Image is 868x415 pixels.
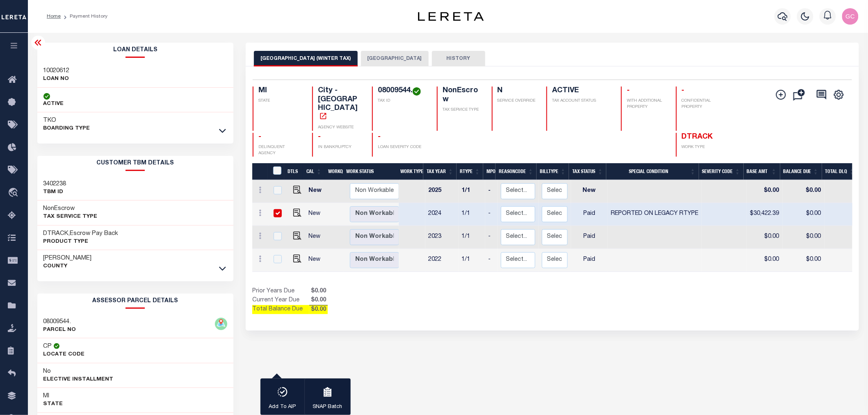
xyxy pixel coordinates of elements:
[443,87,482,104] h4: NonEscrow
[252,287,309,296] td: Prior Years Due
[43,342,52,351] h3: CP
[459,180,485,203] td: 1/1
[571,249,608,272] td: Paid
[571,180,608,203] td: New
[309,306,328,315] span: $0.00
[258,144,303,157] p: DELINQUENT AGENCY
[303,163,325,180] th: CAL: activate to sort column ascending
[318,144,362,150] p: IN BANKRUPTCY
[747,203,783,226] td: $30,422.39
[343,163,398,180] th: Work Status
[783,203,825,226] td: $0.00
[425,180,459,203] td: 2025
[443,107,482,113] p: TAX SERVICE TYPE
[682,133,713,141] span: DTRACK
[378,133,381,141] span: -
[43,180,66,188] h3: 3402238
[361,51,429,66] button: [GEOGRAPHIC_DATA]
[498,87,537,96] h4: N
[309,296,328,305] span: $0.00
[43,262,92,271] p: County
[842,8,859,25] img: svg+xml;base64,PHN2ZyB4bWxucz0iaHR0cDovL3d3dy53My5vcmcvMjAwMC9zdmciIHBvaW50ZXItZXZlbnRzPSJub25lIi...
[43,116,90,125] h3: TKO
[43,213,98,221] p: Tax Service Type
[485,249,498,272] td: -
[43,326,76,334] p: PARCEL NO
[744,163,780,180] th: Base Amt: activate to sort column ascending
[43,392,63,400] h3: MI
[268,163,285,180] th: &nbsp;
[37,156,233,171] h2: CUSTOMER TBM DETAILS
[43,205,98,213] h3: NonEscrow
[258,133,261,141] span: -
[747,180,783,203] td: $0.00
[682,98,726,110] p: CONFIDENTIAL PROPERTY
[496,163,537,180] th: ReasonCode: activate to sort column ascending
[378,98,427,104] p: TAX ID
[43,188,66,196] p: TBM ID
[459,249,485,272] td: 1/1
[43,254,92,262] h3: [PERSON_NAME]
[258,87,303,96] h4: MI
[457,163,483,180] th: RType: activate to sort column ascending
[552,98,611,104] p: TAX ACCOUNT STATUS
[485,226,498,249] td: -
[258,98,303,104] p: STATE
[306,226,328,249] td: New
[309,287,328,296] span: $0.00
[537,163,569,180] th: BillType: activate to sort column ascending
[413,87,421,96] img: check-icon-green.svg
[397,163,423,180] th: Work Type
[313,403,343,411] p: SNAP Batch
[43,367,51,376] h3: No
[418,12,484,21] img: logo-dark.svg
[252,163,268,180] th: &nbsp;&nbsp;&nbsp;&nbsp;&nbsp;&nbsp;&nbsp;&nbsp;&nbsp;&nbsp;
[485,180,498,203] td: -
[459,203,485,226] td: 1/1
[483,163,496,180] th: MPO
[432,51,485,66] button: HISTORY
[423,163,457,180] th: Tax Year: activate to sort column ascending
[783,226,825,249] td: $0.00
[37,294,233,309] h2: ASSESSOR PARCEL DETAILS
[325,163,343,180] th: WorkQ
[269,403,296,411] p: Add To AIP
[43,318,76,326] h3: 08009544.
[425,226,459,249] td: 2023
[783,249,825,272] td: $0.00
[43,75,70,83] p: LOAN NO
[571,226,608,249] td: Paid
[43,238,119,246] p: Product Type
[43,100,64,108] p: ACTIVE
[378,87,427,96] h4: 08009544.
[254,51,358,66] button: [GEOGRAPHIC_DATA] (WINTER TAX)
[252,296,309,305] td: Current Year Due
[606,163,699,180] th: Special Condition: activate to sort column ascending
[485,203,498,226] td: -
[284,163,303,180] th: DTLS
[318,87,362,122] h4: City - [GEOGRAPHIC_DATA]
[43,376,114,384] p: Elective Installment
[43,230,119,238] h3: DTRACK,Escrow Pay Back
[61,13,107,20] li: Payment History
[569,163,606,180] th: Tax Status: activate to sort column ascending
[571,203,608,226] td: Paid
[43,400,63,408] p: State
[552,87,611,96] h4: ACTIVE
[780,163,822,180] th: Balance Due: activate to sort column ascending
[47,14,61,19] a: Home
[43,67,70,75] h3: 10020612
[627,98,666,110] p: WITH ADDITIONAL PROPERTY
[425,249,459,272] td: 2022
[306,249,328,272] td: New
[306,180,328,203] td: New
[747,226,783,249] td: $0.00
[37,43,233,58] h2: Loan Details
[306,203,328,226] td: New
[318,125,362,131] p: AGENCY WEBSITE
[425,203,459,226] td: 2024
[318,133,321,141] span: -
[627,87,630,94] span: -
[747,249,783,272] td: $0.00
[822,163,858,180] th: Total DLQ: activate to sort column ascending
